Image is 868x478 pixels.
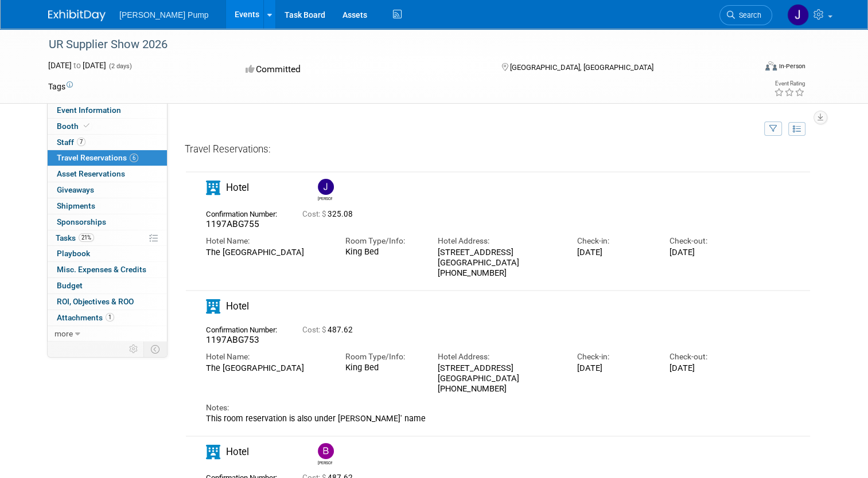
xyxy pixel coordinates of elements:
div: [STREET_ADDRESS] [GEOGRAPHIC_DATA] [PHONE_NUMBER] [438,363,559,394]
span: Shipments [57,201,95,210]
div: Committed [242,60,483,80]
span: Hotel [226,446,249,457]
span: Budget [57,281,83,290]
span: Booth [57,122,92,131]
div: The [GEOGRAPHIC_DATA] [206,363,328,373]
td: Toggle Event Tabs [144,342,168,356]
div: In-Person [779,62,805,70]
span: Misc. Expenses & Credits [57,265,146,274]
span: Attachments [57,313,114,322]
span: 487.62 [302,326,357,334]
span: Tasks [56,233,94,242]
span: 1197ABG755 [206,219,259,229]
a: Misc. Expenses & Credits [48,262,167,277]
div: Hotel Name: [206,236,328,246]
i: Hotel [206,299,220,314]
div: [DATE] [577,247,653,257]
div: Hotel Address: [438,351,559,362]
a: Sponsorships [48,214,167,230]
a: Playbook [48,246,167,261]
a: Shipments [48,198,167,214]
div: Notes: [206,402,745,413]
span: [DATE] [DATE] [48,61,106,70]
span: Asset Reservations [57,169,125,178]
div: King Bed [345,247,421,257]
a: Event Information [48,103,167,118]
img: Bobby Zitzka [318,443,334,459]
span: Giveaways [57,185,94,194]
div: Hotel Address: [438,236,559,246]
span: Staff [57,138,85,147]
a: Budget [48,278,167,293]
div: Event Format [694,60,805,77]
a: Attachments1 [48,310,167,326]
span: Hotel [226,300,249,312]
span: to [72,61,83,70]
span: 325.08 [302,210,357,218]
span: Search [735,11,761,19]
span: Cost: $ [302,326,328,334]
div: [STREET_ADDRESS] [GEOGRAPHIC_DATA] [PHONE_NUMBER] [438,247,559,279]
div: King Bed [345,363,421,373]
div: Hotel Name: [206,351,328,362]
a: Staff7 [48,135,167,150]
a: Asset Reservations [48,166,167,182]
span: 1 [106,313,114,322]
img: Jake Sowders [787,4,809,26]
div: [DATE] [577,363,653,373]
div: Check-out: [670,236,745,246]
div: Event Rating [774,81,805,87]
div: Bobby Zitzka [318,459,332,466]
a: Search [719,5,772,25]
span: 1197ABG753 [206,335,259,345]
img: ExhibitDay [48,10,106,21]
div: UR Supplier Show 2026 [45,34,741,55]
div: The [GEOGRAPHIC_DATA] [206,247,328,257]
a: Booth [48,119,167,134]
div: Confirmation Number: [206,206,285,219]
i: Hotel [206,445,220,459]
span: Hotel [226,182,249,193]
a: more [48,326,167,342]
span: Travel Reservations [57,153,138,162]
span: Sponsorships [57,217,106,226]
div: Confirmation Number: [206,322,285,335]
img: Jake Sowders [318,179,334,195]
span: 7 [77,138,85,146]
span: [PERSON_NAME] Pump [119,10,209,19]
span: ROI, Objectives & ROO [57,297,134,306]
div: Jake Sowders [315,179,335,202]
span: Playbook [57,249,90,258]
div: Check-in: [577,351,653,362]
div: Jake Sowders [318,195,332,202]
div: [DATE] [670,363,745,373]
span: (2 days) [108,62,132,70]
i: Hotel [206,181,220,195]
div: Travel Reservations: [185,143,811,160]
div: Check-in: [577,236,653,246]
i: Booth reservation complete [84,123,89,129]
div: Check-out: [670,351,745,362]
span: [GEOGRAPHIC_DATA], [GEOGRAPHIC_DATA] [510,63,653,72]
i: Filter by Traveler [769,126,777,133]
td: Personalize Event Tab Strip [124,342,144,356]
a: Giveaways [48,182,167,198]
img: Format-Inperson.png [765,61,777,70]
span: 21% [79,233,94,242]
div: This room reservation is also under [PERSON_NAME]' name [206,414,745,424]
span: Cost: $ [302,210,328,218]
td: Tags [48,81,73,92]
span: Event Information [57,105,121,115]
a: Tasks21% [48,230,167,246]
div: Bobby Zitzka [315,443,335,466]
div: [DATE] [670,247,745,257]
span: more [55,329,73,338]
a: ROI, Objectives & ROO [48,294,167,309]
div: Room Type/Info: [345,351,421,362]
a: Travel Reservations6 [48,150,167,166]
span: 6 [130,154,138,162]
div: Room Type/Info: [345,236,421,246]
